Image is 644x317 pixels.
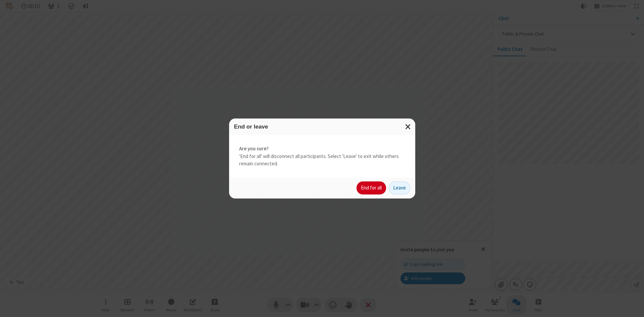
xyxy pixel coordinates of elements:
[239,145,405,153] strong: Are you sure?
[389,181,410,195] button: Leave
[357,181,386,195] button: End for all
[234,124,410,130] h3: End or leave
[229,135,415,178] div: 'End for all' will disconnect all participants. Select 'Leave' to exit while others remain connec...
[401,118,415,135] button: Close modal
